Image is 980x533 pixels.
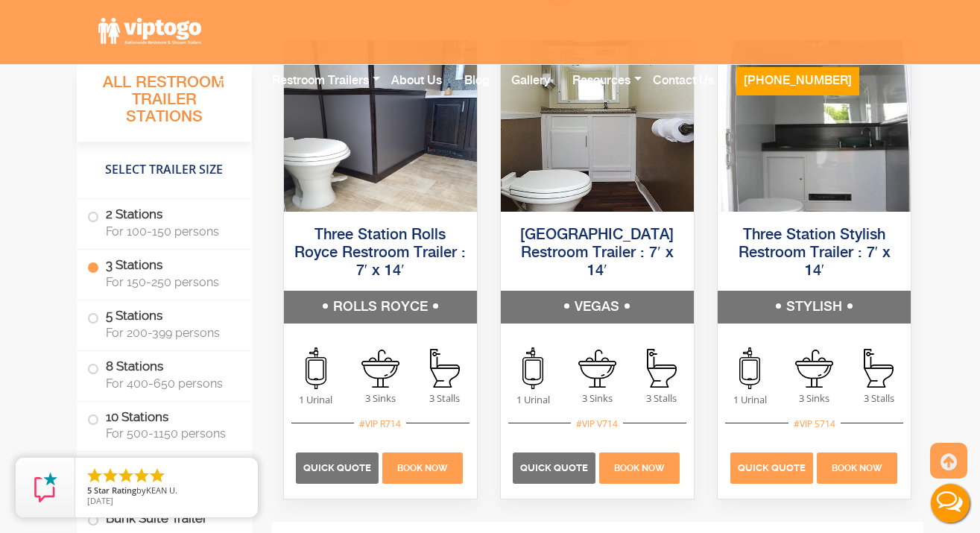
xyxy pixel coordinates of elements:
img: an icon of stall [430,349,460,388]
span: For 150-250 persons [106,275,234,289]
h5: STYLISH [718,291,911,324]
a: Quick Quote [730,461,815,474]
img: an icon of sink [795,350,833,388]
span: Quick Quote [520,462,588,473]
a: Book Now [598,461,682,474]
span: 3 Sinks [783,391,847,406]
a: Book Now [815,461,899,474]
span: Book Now [397,463,448,473]
span: For 200-399 persons [106,326,234,340]
img: an icon of sink [361,350,399,388]
a: Quick Quote [296,461,380,474]
span: Quick Quote [738,462,806,473]
img: an icon of urinal [739,347,760,389]
div: #VIP R714 [354,417,406,431]
img: an icon of stall [647,349,677,388]
a: Quick Quote [513,461,597,474]
li:  [101,467,119,485]
span: 1 Urinal [284,393,348,407]
img: an icon of urinal [306,347,326,389]
span: For 400-650 persons [106,376,234,390]
a: Home [206,61,261,120]
span: For 500-1150 persons [106,426,234,441]
img: an icon of sink [578,350,616,388]
span: 3 Stalls [847,391,911,406]
a: [PHONE_NUMBER] [725,61,870,127]
img: an icon of stall [864,349,894,388]
span: Star Rating [94,485,136,496]
li:  [133,467,151,485]
button: Live Chat [920,473,980,533]
a: Blog [453,61,500,120]
button: [PHONE_NUMBER] [736,67,859,95]
label: 8 Stations [87,351,241,397]
div: #VIP S714 [788,417,841,431]
h4: Select Trailer Size [77,148,252,192]
h5: VEGAS [501,291,694,324]
img: an icon of urinal [522,347,543,389]
span: 1 Urinal [501,393,565,407]
label: 2 Stations [87,199,241,245]
span: 5 [87,485,92,496]
span: 3 Sinks [565,391,629,406]
span: Book Now [832,463,882,473]
span: Book Now [614,463,665,473]
a: Restroom Trailers [261,61,380,120]
a: Three Station Rolls Royce Restroom Trailer : 7′ x 14′ [294,227,466,279]
a: Book Now [380,461,464,474]
a: [GEOGRAPHIC_DATA] Restroom Trailer : 7′ x 14′ [520,227,674,279]
span: [DATE] [87,495,113,506]
li:  [86,467,104,485]
img: Review Rating [31,473,60,502]
span: 3 Stalls [412,391,476,406]
div: #VIP V714 [571,417,623,431]
label: Sink Trailer [87,452,241,498]
span: For 100-150 persons [106,224,234,239]
span: Quick Quote [303,462,371,473]
span: 1 Urinal [718,393,782,407]
a: Gallery [500,61,561,120]
h5: ROLLS ROYCE [284,291,477,324]
span: KEAN U. [146,485,177,496]
label: 10 Stations [87,401,241,447]
span: 3 Stalls [630,391,694,406]
a: Contact Us [642,61,725,120]
span: 3 Sinks [348,391,412,406]
li:  [117,467,135,485]
label: 3 Stations [87,250,241,296]
a: Resources [561,61,642,120]
label: 5 Stations [87,300,241,347]
span: by [87,486,246,496]
a: Three Station Stylish Restroom Trailer : 7′ x 14′ [739,227,891,279]
li:  [148,467,166,485]
a: About Us [380,61,453,120]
